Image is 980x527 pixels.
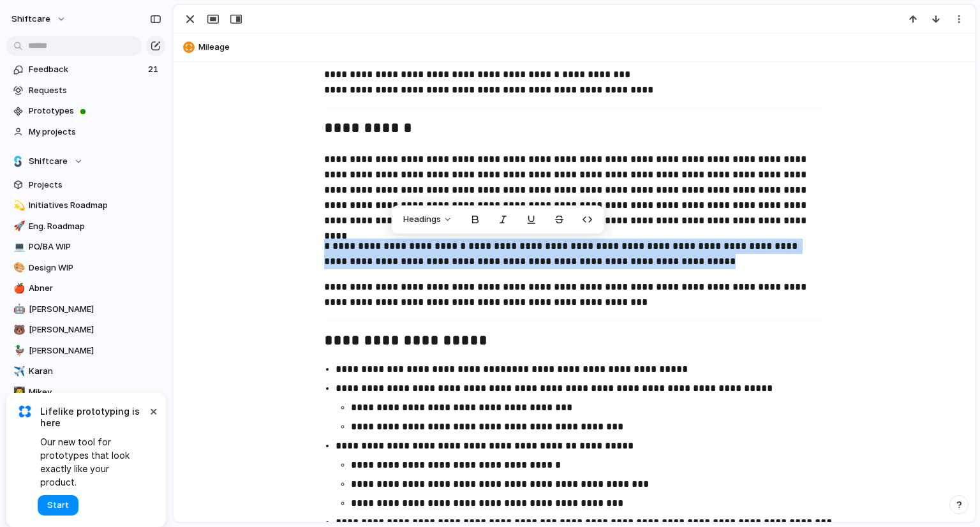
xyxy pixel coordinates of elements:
span: Projects [29,179,161,191]
span: [PERSON_NAME] [29,323,161,336]
button: Start [38,495,78,516]
button: 🍎 [11,282,24,295]
button: 🎨 [11,262,24,274]
span: Requests [29,84,161,97]
span: My projects [29,126,161,138]
span: Lifelike prototyping is here [40,406,147,429]
button: ✈️ [11,365,24,378]
span: Shiftcare [29,155,68,168]
span: [PERSON_NAME] [29,345,161,357]
button: 🦆 [11,345,24,357]
span: Abner [29,282,161,295]
span: Start [47,499,69,512]
a: 💻PO/BA WIP [6,237,166,256]
a: 🎨Design WIP [6,258,166,278]
div: 🚀 [13,219,22,234]
div: 🐻 [13,323,22,338]
button: 👨‍💻 [11,386,24,399]
span: PO/BA WIP [29,241,161,253]
span: Prototypes [29,105,161,117]
a: My projects [6,122,166,142]
button: Shiftcare [6,152,166,171]
span: 21 [148,63,161,76]
button: Dismiss [145,403,161,419]
a: Requests [6,81,166,100]
span: Design WIP [29,262,161,274]
div: 🤖 [13,302,22,316]
a: ✈️Karan [6,362,166,381]
button: 💫 [11,199,24,212]
button: Mileage [179,37,969,57]
div: 💻 [13,240,22,255]
button: 🚀 [11,220,24,233]
a: 🍎Abner [6,279,166,298]
div: 🍎 [13,281,22,296]
div: 🦆 [13,343,22,358]
span: Headings [403,213,441,226]
button: shiftcare [6,9,73,29]
span: Mileage [198,41,969,54]
span: Eng. Roadmap [29,220,161,233]
div: 👨‍💻 [13,385,22,399]
span: Karan [29,365,161,378]
div: 💫 [13,198,22,213]
a: 🦆[PERSON_NAME] [6,341,166,360]
div: ✈️ [13,364,22,379]
span: shiftcare [11,13,50,26]
a: Feedback21 [6,60,166,79]
button: 💻 [11,241,24,253]
div: 🎨 [13,260,22,275]
span: Feedback [29,63,144,76]
span: Our new tool for prototypes that look exactly like your product. [40,435,147,489]
a: Projects [6,175,166,195]
a: 💫Initiatives Roadmap [6,196,166,215]
button: 🤖 [11,303,24,316]
button: Headings [396,209,460,230]
span: Initiatives Roadmap [29,199,161,212]
a: 🤖[PERSON_NAME] [6,300,166,319]
a: 🐻[PERSON_NAME] [6,320,166,339]
a: 👨‍💻Mikey [6,383,166,402]
span: [PERSON_NAME] [29,303,161,316]
button: 🐻 [11,323,24,336]
a: Prototypes [6,101,166,121]
a: 🚀Eng. Roadmap [6,217,166,236]
span: Mikey [29,386,161,399]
